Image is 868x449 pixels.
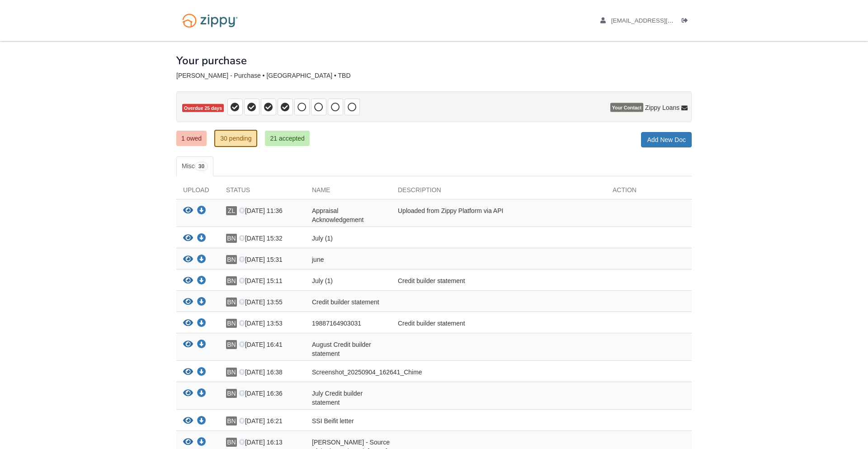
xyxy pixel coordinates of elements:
[606,185,692,199] div: Action
[226,234,237,243] span: BN
[312,298,379,306] span: Credit builder statement
[391,319,606,331] div: Credit builder statement
[226,206,237,215] span: ZL
[312,369,422,376] span: Screenshot_20250904_162641_Chime
[226,319,237,328] span: BN
[239,256,283,263] span: [DATE] 15:31
[226,368,237,377] span: BN
[176,185,219,199] div: Upload
[182,104,224,113] span: Overdue 25 days
[183,276,193,286] button: View July (1)
[197,278,206,285] a: Download July (1)
[265,131,309,146] a: 21 accepted
[183,368,193,377] button: View Screenshot_20250904_162641_Chime
[226,389,237,398] span: BN
[611,17,715,24] span: brittanynolan30@gmail.com
[600,17,715,26] a: edit profile
[197,439,206,446] a: Download Brittney Nolan - Source of the large deposit July 28, 2025 Transfer from Credit Builder ...
[226,255,237,264] span: BN
[239,277,283,284] span: [DATE] 15:11
[226,438,237,447] span: BN
[214,130,257,147] a: 30 pending
[197,235,206,242] a: Download July (1)
[312,207,363,223] span: Appraisal Acknowledgement
[239,207,283,214] span: [DATE] 11:36
[197,418,206,425] a: Download SSI Beifit letter
[391,185,606,199] div: Description
[197,390,206,397] a: Download July Credit builder statement
[239,341,283,348] span: [DATE] 16:41
[176,131,207,146] a: 1 owed
[176,55,247,66] h1: Your purchase
[239,390,283,397] span: [DATE] 16:36
[183,234,193,243] button: View July (1)
[183,319,193,328] button: View 19887164903031
[226,416,237,425] span: BN
[183,389,193,398] button: View July Credit builder statement
[239,439,283,446] span: [DATE] 16:13
[226,340,237,349] span: BN
[197,299,206,306] a: Download Credit builder statement
[195,162,208,171] span: 30
[176,9,244,32] img: Logo
[312,341,371,357] span: August Credit builder statement
[239,298,283,306] span: [DATE] 13:55
[641,132,692,147] a: Add New Doc
[312,235,333,242] span: July (1)
[226,298,237,307] span: BN
[312,256,324,263] span: june
[197,256,206,264] a: Download june
[183,438,193,447] button: View Brittney Nolan - Source of the large deposit July 28, 2025 Transfer from Credit Builder $1,3...
[183,206,193,216] button: View Appraisal Acknowledgement
[183,340,193,350] button: View August Credit builder statement
[197,369,206,376] a: Download Screenshot_20250904_162641_Chime
[312,390,363,406] span: July Credit builder statement
[391,276,606,288] div: Credit builder statement
[183,255,193,265] button: View june
[239,320,283,327] span: [DATE] 13:53
[305,185,391,199] div: Name
[183,416,193,426] button: View SSI Beifit letter
[239,369,283,376] span: [DATE] 16:38
[645,103,679,112] span: Zippy Loans
[176,72,692,80] div: [PERSON_NAME] - Purchase • [GEOGRAPHIC_DATA] • TBD
[197,208,206,215] a: Download Appraisal Acknowledgement
[391,206,606,224] div: Uploaded from Zippy Platform via API
[312,277,333,284] span: July (1)
[239,235,283,242] span: [DATE] 15:32
[226,276,237,285] span: BN
[183,298,193,307] button: View Credit builder statement
[312,320,361,327] span: 19887164903031
[197,320,206,327] a: Download 19887164903031
[176,156,213,176] a: Misc
[239,417,283,425] span: [DATE] 16:21
[219,185,305,199] div: Status
[312,417,354,425] span: SSI Beifit letter
[610,103,643,112] span: Your Contact
[682,17,692,26] a: Log out
[197,341,206,349] a: Download August Credit builder statement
